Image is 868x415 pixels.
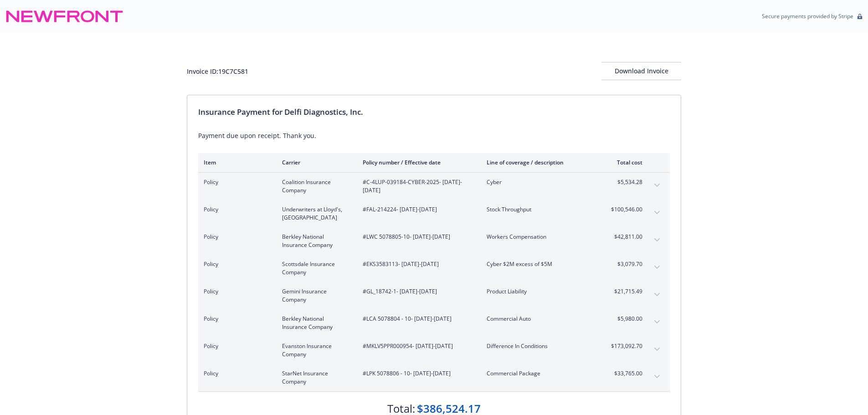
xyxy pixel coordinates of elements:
[608,178,642,186] span: $5,534.28
[282,233,348,249] span: Berkley National Insurance Company
[198,255,670,282] div: PolicyScottsdale Insurance Company#EKS3583113- [DATE]-[DATE]Cyber $2M excess of $5M$3,079.70expan...
[487,342,594,350] span: Difference In Conditions
[487,315,594,323] span: Commercial Auto
[198,227,670,255] div: PolicyBerkley National Insurance Company#LWC 5078805-10- [DATE]-[DATE]Workers Compensation$42,811...
[282,315,348,331] span: Berkley National Insurance Company
[363,315,472,323] span: #LCA 5078804 - 10 - [DATE]-[DATE]
[204,260,267,268] span: Policy
[282,287,348,304] span: Gemini Insurance Company
[198,364,670,391] div: PolicyStarNet Insurance Company#LPK 5078806 - 10- [DATE]-[DATE]Commercial Package$33,765.00expand...
[282,260,348,277] span: Scottsdale Insurance Company
[487,260,594,268] span: Cyber $2M excess of $5M
[282,178,348,195] span: Coalition Insurance Company
[204,205,267,214] span: Policy
[282,369,348,386] span: StarNet Insurance Company
[650,178,664,193] button: expand content
[650,205,664,220] button: expand content
[487,369,594,378] span: Commercial Package
[608,342,642,350] span: $173,092.70
[487,178,594,186] span: Cyber
[187,67,248,76] div: Invoice ID: 19C7C581
[204,178,267,186] span: Policy
[608,315,642,323] span: $5,980.00
[487,287,594,296] span: Product Liability
[198,173,670,200] div: PolicyCoalition Insurance Company#C-4LUP-039184-CYBER-2025- [DATE]-[DATE]Cyber$5,534.28expand con...
[650,315,664,329] button: expand content
[650,342,664,357] button: expand content
[650,369,664,384] button: expand content
[204,342,267,350] span: Policy
[487,205,594,214] span: Stock Throughput
[282,205,348,222] span: Underwriters at Lloyd's, [GEOGRAPHIC_DATA]
[363,205,472,214] span: #FAL-214224 - [DATE]-[DATE]
[198,309,670,337] div: PolicyBerkley National Insurance Company#LCA 5078804 - 10- [DATE]-[DATE]Commercial Auto$5,980.00e...
[363,178,472,195] span: #C-4LUP-039184-CYBER-2025 - [DATE]-[DATE]
[608,159,642,166] div: Total cost
[363,159,472,166] div: Policy number / Effective date
[204,369,267,378] span: Policy
[282,342,348,359] span: Evanston Insurance Company
[601,62,681,80] div: Download Invoice
[608,369,642,378] span: $33,765.00
[650,233,664,247] button: expand content
[487,233,594,241] span: Workers Compensation
[601,62,681,80] button: Download Invoice
[608,260,642,268] span: $3,079.70
[650,287,664,302] button: expand content
[198,337,670,364] div: PolicyEvanston Insurance Company#MKLV5PPR000954- [DATE]-[DATE]Difference In Conditions$173,092.70...
[198,106,670,118] div: Insurance Payment for Delfi Diagnostics, Inc.
[762,12,853,20] p: Secure payments provided by Stripe
[363,260,472,268] span: #EKS3583113 - [DATE]-[DATE]
[204,287,267,296] span: Policy
[608,287,642,296] span: $21,715.49
[363,342,472,350] span: #MKLV5PPR000954 - [DATE]-[DATE]
[650,260,664,275] button: expand content
[198,282,670,309] div: PolicyGemini Insurance Company#GL_18742-1- [DATE]-[DATE]Product Liability$21,715.49expand content
[198,200,670,227] div: PolicyUnderwriters at Lloyd's, [GEOGRAPHIC_DATA]#FAL-214224- [DATE]-[DATE]Stock Throughput$100,54...
[198,131,670,140] div: Payment due upon receipt. Thank you.
[204,159,267,166] div: Item
[282,159,348,166] div: Carrier
[204,315,267,323] span: Policy
[363,233,472,241] span: #LWC 5078805-10 - [DATE]-[DATE]
[363,287,472,296] span: #GL_18742-1 - [DATE]-[DATE]
[608,205,642,214] span: $100,546.00
[204,233,267,241] span: Policy
[608,233,642,241] span: $42,811.00
[363,369,472,378] span: #LPK 5078806 - 10 - [DATE]-[DATE]
[487,159,594,166] div: Line of coverage / description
